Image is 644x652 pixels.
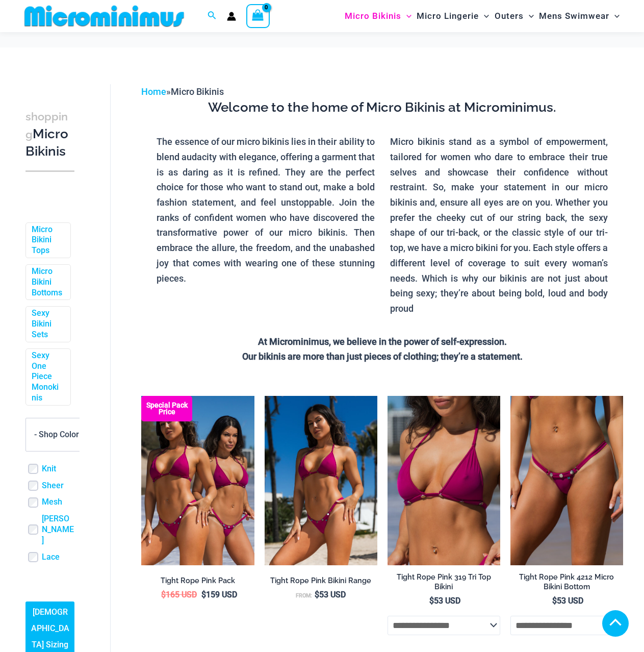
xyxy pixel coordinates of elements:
span: Menu Toggle [401,3,411,29]
span: $ [201,590,206,599]
a: Sheer [42,481,64,491]
bdi: 159 USD [201,590,237,599]
span: Menu Toggle [524,3,534,29]
span: » [141,86,224,97]
a: Collection Pack F Collection Pack B (3)Collection Pack B (3) [141,396,254,565]
bdi: 165 USD [161,590,197,599]
a: Tight Rope Pink Bikini Range [265,576,377,589]
span: $ [429,596,434,606]
a: Tight Rope Pink 4212 Micro Bikini Bottom [510,572,623,595]
a: Tight Rope Pink 319 Top 01Tight Rope Pink 319 Top 4228 Thong 06Tight Rope Pink 319 Top 4228 Thong 06 [388,396,500,565]
span: shopping [25,110,68,141]
a: Tight Rope Pink Pack [141,576,254,589]
span: Outers [495,3,524,29]
span: - Shop Color [25,418,97,452]
h2: Tight Rope Pink 4212 Micro Bikini Bottom [510,572,623,591]
h2: Tight Rope Pink Bikini Range [265,576,377,586]
span: Micro Bikinis [171,86,224,97]
img: Tight Rope Pink 319 Top 01 [388,396,500,565]
b: Special Pack Price [141,402,192,415]
a: Tight Rope Pink 319 Tri Top Bikini [388,572,500,595]
span: $ [315,590,319,599]
a: Tight Rope Pink 319 4212 Micro 01Tight Rope Pink 319 4212 Micro 02Tight Rope Pink 319 4212 Micro 02 [510,396,623,565]
a: Micro Bikini Tops [32,224,63,256]
h2: Tight Rope Pink Pack [141,576,254,586]
span: $ [161,590,166,599]
a: Micro LingerieMenu ToggleMenu Toggle [414,3,492,29]
span: - Shop Color [26,418,96,451]
strong: At Microminimus, we believe in the power of self-expression. [258,336,507,347]
img: Collection Pack F [141,396,254,565]
a: View Shopping Cart, empty [246,4,270,28]
img: Tight Rope Pink 319 Top 4228 Thong 05 [265,396,377,565]
a: OutersMenu ToggleMenu Toggle [492,3,536,29]
h2: Tight Rope Pink 319 Tri Top Bikini [388,572,500,591]
a: Tight Rope Pink 319 Top 4228 Thong 05Tight Rope Pink 319 Top 4228 Thong 06Tight Rope Pink 319 Top... [265,396,377,565]
a: Lace [42,552,60,563]
strong: Our bikinis are more than just pieces of clothing; they’re a statement. [242,351,523,362]
a: Sexy Bikini Sets [32,308,63,340]
p: Micro bikinis stand as a symbol of empowerment, tailored for women who dare to embrace their true... [390,134,608,316]
h3: Micro Bikinis [25,108,74,160]
a: Search icon link [208,10,217,22]
a: Micro Bikini Bottoms [32,266,63,298]
p: The essence of our micro bikinis lies in their ability to blend audacity with elegance, offering ... [157,134,374,286]
a: Knit [42,464,56,474]
bdi: 53 USD [429,596,460,606]
span: Micro Lingerie [417,3,479,29]
span: - Shop Color [34,430,79,439]
span: Menu Toggle [609,3,620,29]
a: Sexy One Piece Monokinis [32,350,63,404]
bdi: 53 USD [315,590,346,599]
a: [PERSON_NAME] [42,514,74,545]
a: Home [141,86,166,97]
a: Micro BikinisMenu ToggleMenu Toggle [342,3,414,29]
span: Micro Bikinis [345,3,401,29]
a: Mesh [42,497,62,508]
span: $ [552,596,557,606]
h3: Welcome to the home of Micro Bikinis at Microminimus. [149,99,615,116]
span: Mens Swimwear [539,3,609,29]
span: Menu Toggle [479,3,489,29]
bdi: 53 USD [552,596,583,606]
a: Mens SwimwearMenu ToggleMenu Toggle [536,3,622,29]
span: From: [296,592,312,599]
img: MM SHOP LOGO FLAT [20,5,188,28]
img: Tight Rope Pink 319 4212 Micro 01 [510,396,623,565]
a: Account icon link [227,12,236,21]
nav: Site Navigation [341,2,624,31]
